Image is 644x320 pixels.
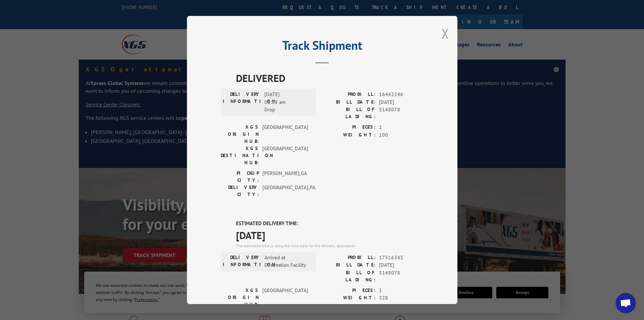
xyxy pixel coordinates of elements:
[322,91,376,99] label: PROBILL:
[221,170,259,184] label: PICKUP CITY:
[236,70,424,86] span: DELIVERED
[262,170,308,184] span: [PERSON_NAME] , GA
[221,287,259,308] label: XGS ORIGIN HUB:
[221,41,424,54] h2: Track Shipment
[322,131,376,139] label: WEIGHT:
[262,145,308,166] span: [GEOGRAPHIC_DATA]
[221,184,259,198] label: DELIVERY CITY:
[379,294,424,302] span: 328
[322,287,376,295] label: PIECES:
[236,220,424,228] label: ESTIMATED DELIVERY TIME:
[379,91,424,99] span: 16442246
[379,269,424,283] span: 5148078
[223,91,261,114] label: DELIVERY INFORMATION:
[322,269,376,283] label: BILL OF LADING:
[322,99,376,106] label: BILL DATE:
[322,261,376,269] label: BILL DATE:
[262,124,308,145] span: [GEOGRAPHIC_DATA]
[616,293,636,313] a: Open chat
[221,124,259,145] label: XGS ORIGIN HUB:
[322,124,376,131] label: PIECES:
[264,91,310,114] span: [DATE] 08:05 am Drop
[264,254,310,269] span: Arrived at Destination Facility
[379,254,424,262] span: 17516343
[262,287,308,308] span: [GEOGRAPHIC_DATA]
[223,254,261,269] label: DELIVERY INFORMATION:
[379,287,424,295] span: 1
[322,294,376,302] label: WEIGHT:
[379,106,424,120] span: 5148078
[221,145,259,166] label: XGS DESTINATION HUB:
[262,184,308,198] span: [GEOGRAPHIC_DATA] , PA
[442,24,449,42] button: Close modal
[379,261,424,269] span: [DATE]
[322,254,376,262] label: PROBILL:
[236,228,424,243] span: [DATE]
[379,124,424,131] span: 1
[379,99,424,106] span: [DATE]
[322,106,376,120] label: BILL OF LADING:
[379,131,424,139] span: 100
[236,243,424,249] div: The estimated time is using the time zone for the delivery destination.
